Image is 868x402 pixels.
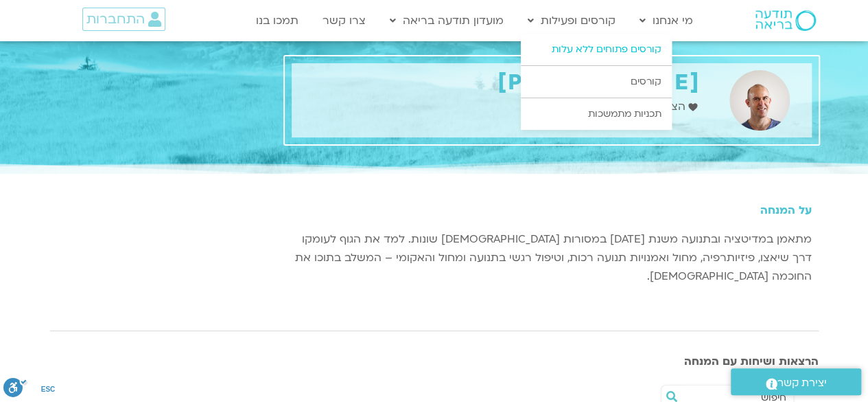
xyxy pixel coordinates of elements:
a: קורסים ופעילות [521,8,622,34]
a: תמכו בנו [249,8,305,34]
h5: על המנחה [292,204,812,216]
a: התחברות [82,8,165,31]
a: מי אנחנו [633,8,700,34]
a: צרו קשר [316,8,373,34]
a: יצירת קשר [731,368,861,395]
span: יצירת קשר [777,374,827,392]
h3: הרצאות ושיחות עם המנחה [50,355,819,368]
a: מועדון תודעה בריאה [383,8,511,34]
h1: [PERSON_NAME] [298,70,701,96]
span: התחברות [86,12,145,27]
p: מתאמן במדיטציה ובתנועה משנת [DATE] במסורות [DEMOGRAPHIC_DATA] שונות. למד את הגוף לעומקו דרך שיאצו... [292,230,812,286]
a: קורסים פתוחים ללא עלות [521,34,672,65]
a: קורסים [521,66,672,98]
a: תכניות מתמשכות [521,98,672,130]
img: תודעה בריאה [755,10,816,31]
